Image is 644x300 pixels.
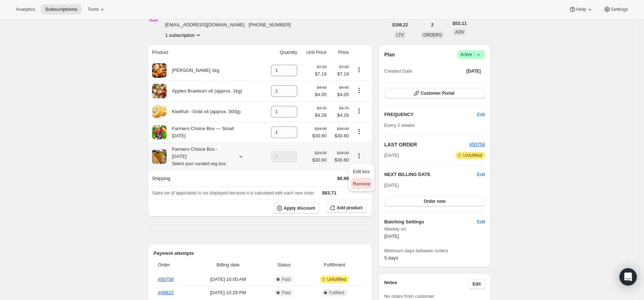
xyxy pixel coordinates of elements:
button: Analytics [12,4,39,14]
small: $4.50 [339,85,349,90]
span: [DATE] [466,68,481,74]
span: Subscriptions [45,7,77,12]
small: $7.99 [317,65,327,69]
span: Weekly on [384,226,485,233]
div: Farmers Choice Box — Small [167,125,234,140]
th: Shipping [148,170,263,186]
button: Product actions [353,66,365,74]
div: Kiwifruit - Gold x4 (approx. 500g) [167,108,241,115]
span: Unfulfilled [327,277,346,282]
small: $4.75 [317,106,327,110]
span: Edit [477,218,485,226]
span: Add product [337,205,362,211]
button: Edit [468,279,485,289]
a: #49923 [158,290,173,295]
button: Apply discount [274,203,320,214]
button: Edit [477,171,485,178]
span: LTV [396,33,404,38]
span: Fulfilled [329,290,344,296]
th: Order [154,257,193,273]
span: No notes from customer [384,293,435,299]
span: Remove [353,181,370,187]
span: | [474,52,475,57]
th: Product [148,44,263,60]
div: Apples Braeburn x6 (approx. 1kg) [167,87,242,95]
button: Product actions [353,128,365,136]
span: Billing date [195,261,262,269]
th: Quantity [263,44,299,60]
div: [PERSON_NAME] 1kg [167,67,220,74]
th: Price [329,44,351,60]
span: $53.11 [453,20,467,27]
h2: FREQUENCY [384,111,477,118]
span: Apply discount [284,205,315,211]
span: Edit box [353,169,370,174]
small: $34.00 [315,151,327,155]
button: Edit box [351,166,372,177]
small: $4.75 [339,106,349,110]
button: Product actions [353,152,365,160]
span: Settings [611,7,628,12]
small: Select your curated veg box. [172,161,227,166]
span: Order now [424,198,445,204]
small: $4.50 [317,85,327,90]
span: Minimum days between orders [384,247,485,254]
span: $7.19 [331,70,349,78]
img: product img [152,104,167,119]
span: Paid [282,277,290,282]
span: [DATE] [384,183,399,188]
h2: LAST ORDER [384,141,470,148]
span: [EMAIL_ADDRESS][DOMAIN_NAME] · [PHONE_NUMBER] [165,21,291,29]
button: Product actions [353,86,365,94]
a: #50758 [158,277,173,282]
span: Customer Portal [421,90,454,96]
span: 2 [431,22,434,28]
button: Add product [327,203,367,213]
span: Tools [87,7,99,12]
img: product img [152,84,167,98]
button: Product actions [353,107,365,115]
span: Help [576,7,586,12]
span: $4.05 [331,91,349,98]
span: $30.60 [312,132,327,140]
span: $4.28 [315,112,327,119]
button: #50758 [470,141,485,148]
div: Open Intercom Messenger [619,268,637,286]
small: $34.00 [315,127,327,131]
button: Tools [83,4,110,14]
h2: Plan [384,51,395,58]
button: Settings [599,4,632,14]
span: Status [266,261,302,269]
span: Active [460,51,482,58]
div: Farmers Choice Box - [DATE] [167,146,232,167]
span: ORDERS [423,33,441,38]
h3: Notes [384,279,468,289]
a: #50758 [470,142,485,147]
span: Fulfillment [306,261,362,269]
span: Edit [477,111,485,118]
button: Help [565,4,597,14]
span: $4.05 [315,91,327,98]
span: 5 days [384,255,398,261]
span: Paid [282,290,290,296]
span: AOV [455,30,464,35]
span: $83.71 [322,190,337,196]
button: 2 [427,20,438,30]
button: $106.22 [388,20,412,30]
h6: Batching Settings [384,218,477,226]
small: $34.00 [337,151,349,155]
button: Edit [473,109,489,120]
h2: Payment attempts [154,250,367,257]
button: Product actions [165,31,202,39]
span: $4.28 [331,112,349,119]
span: [DATE] [384,233,399,239]
span: $106.22 [392,22,408,28]
span: [DATE] · 10:00 AM [195,276,262,283]
img: product img [152,63,167,78]
span: Analytics [16,7,35,12]
button: Order now [384,196,485,206]
span: $6.99 [337,176,349,181]
h2: NEXT BILLING DATE [384,171,477,178]
span: [DATE] [384,152,399,159]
